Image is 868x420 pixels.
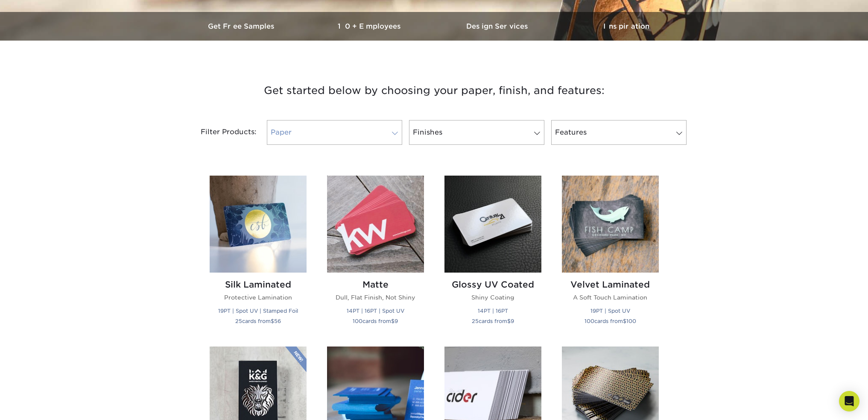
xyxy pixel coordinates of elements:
[235,318,281,324] small: cards from
[210,293,307,302] p: Protective Lamination
[327,176,424,273] img: Matte Business Cards
[562,22,690,30] h3: Inspiration
[391,318,395,324] span: $
[347,308,404,314] small: 14PT | 16PT | Spot UV
[274,318,281,324] span: 56
[409,120,544,145] a: Finishes
[472,318,514,324] small: cards from
[507,318,511,324] span: $
[327,279,424,290] h2: Matte
[585,318,594,324] span: 100
[562,176,659,336] a: Velvet Laminated Business Cards Velvet Laminated A Soft Touch Lamination 19PT | Spot UV 100cards ...
[353,318,398,324] small: cards from
[434,22,562,30] h3: Design Services
[271,318,274,324] span: $
[353,318,362,324] span: 100
[839,391,859,411] div: Open Intercom Messenger
[306,22,434,30] h3: 10+ Employees
[306,12,434,41] a: 10+ Employees
[590,308,630,314] small: 19PT | Spot UV
[210,176,307,336] a: Silk Laminated Business Cards Silk Laminated Protective Lamination 19PT | Spot UV | Stamped Foil ...
[235,318,242,324] span: 25
[218,308,298,314] small: 19PT | Spot UV | Stamped Foil
[472,318,479,324] span: 25
[434,12,562,41] a: Design Services
[327,293,424,302] p: Dull, Flat Finish, Not Shiny
[285,347,307,372] img: New Product
[178,12,306,41] a: Get Free Samples
[444,176,541,336] a: Glossy UV Coated Business Cards Glossy UV Coated Shiny Coating 14PT | 16PT 25cards from$9
[626,318,636,324] span: 100
[551,120,687,145] a: Features
[210,279,307,290] h2: Silk Laminated
[444,176,541,273] img: Glossy UV Coated Business Cards
[395,318,398,324] span: 9
[178,120,263,145] div: Filter Products:
[478,308,508,314] small: 14PT | 16PT
[444,293,541,302] p: Shiny Coating
[184,71,684,110] h3: Get started below by choosing your paper, finish, and features:
[562,293,659,302] p: A Soft Touch Lamination
[562,176,659,273] img: Velvet Laminated Business Cards
[210,176,307,273] img: Silk Laminated Business Cards
[562,279,659,290] h2: Velvet Laminated
[444,279,541,290] h2: Glossy UV Coated
[267,120,402,145] a: Paper
[623,318,626,324] span: $
[511,318,514,324] span: 9
[178,22,306,30] h3: Get Free Samples
[327,176,424,336] a: Matte Business Cards Matte Dull, Flat Finish, Not Shiny 14PT | 16PT | Spot UV 100cards from$9
[562,12,690,41] a: Inspiration
[585,318,636,324] small: cards from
